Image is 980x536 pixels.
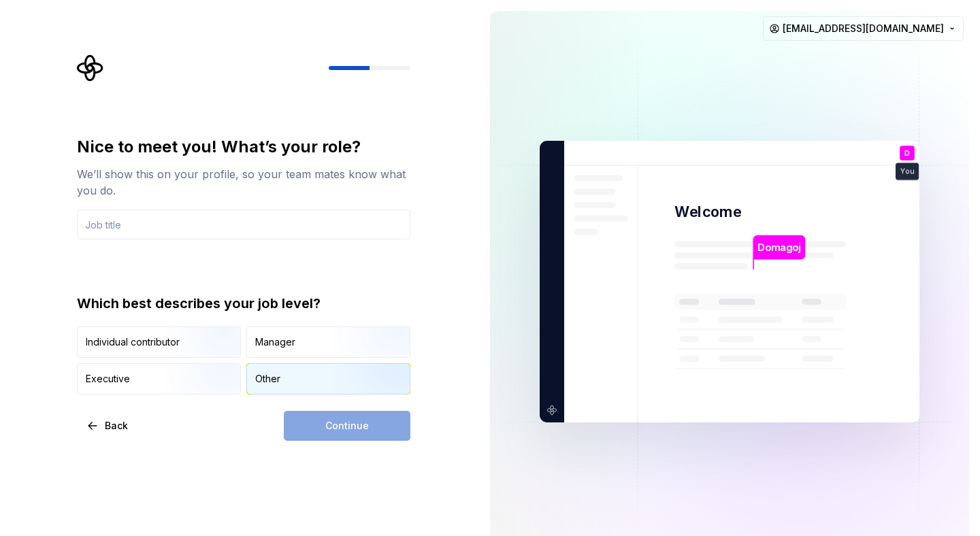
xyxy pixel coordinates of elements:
p: Domagoj [757,240,800,255]
div: We’ll show this on your profile, so your team mates know what you do. [77,166,410,199]
input: Job title [77,210,410,239]
p: You [900,168,914,175]
div: Other [255,372,280,386]
p: D [904,150,910,157]
svg: Supernova Logo [77,54,104,82]
button: [EMAIL_ADDRESS][DOMAIN_NAME] [763,16,964,41]
span: Back [105,419,128,433]
div: Manager [255,335,295,349]
span: [EMAIL_ADDRESS][DOMAIN_NAME] [783,22,944,35]
div: Individual contributor [86,335,180,349]
p: Welcome [674,202,741,222]
div: Executive [86,372,130,386]
div: Nice to meet you! What’s your role? [77,136,410,158]
div: Which best describes your job level? [77,294,410,313]
button: Back [77,411,140,441]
